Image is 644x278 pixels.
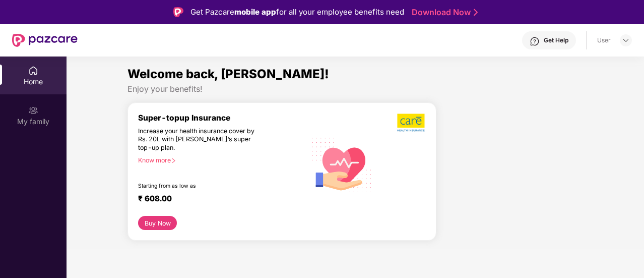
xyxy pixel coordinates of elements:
div: Enjoy your benefits! [127,84,583,94]
a: Download Now [412,7,475,18]
div: Know more [138,156,300,163]
div: Starting from as low as [138,183,263,190]
div: Get Pazcare for all your employee benefits need [190,6,404,18]
img: Logo [173,7,183,17]
span: right [171,158,176,163]
img: New Pazcare Logo [12,34,78,47]
img: svg+xml;base64,PHN2ZyBpZD0iRHJvcGRvd24tMzJ4MzIiIHhtbG5zPSJodHRwOi8vd3d3LnczLm9yZy8yMDAwL3N2ZyIgd2... [622,36,630,44]
div: User [597,36,611,44]
img: svg+xml;base64,PHN2ZyB3aWR0aD0iMjAiIGhlaWdodD0iMjAiIHZpZXdCb3g9IjAgMCAyMCAyMCIgZmlsbD0ibm9uZSIgeG... [28,105,38,116]
img: Stroke [474,7,478,18]
img: svg+xml;base64,PHN2ZyB4bWxucz0iaHR0cDovL3d3dy53My5vcmcvMjAwMC9zdmciIHhtbG5zOnhsaW5rPSJodHRwOi8vd3... [306,128,378,201]
div: Increase your health insurance cover by Rs. 20L with [PERSON_NAME]’s super top-up plan. [138,127,263,152]
div: Super-topup Insurance [138,113,306,123]
button: Buy Now [138,216,177,230]
span: Welcome back, [PERSON_NAME]! [127,67,329,81]
div: Get Help [544,36,568,44]
img: svg+xml;base64,PHN2ZyBpZD0iSGVscC0zMngzMiIgeG1sbnM9Imh0dHA6Ly93d3cudzMub3JnLzIwMDAvc3ZnIiB3aWR0aD... [530,36,540,46]
img: svg+xml;base64,PHN2ZyBpZD0iSG9tZSIgeG1sbnM9Imh0dHA6Ly93d3cudzMub3JnLzIwMDAvc3ZnIiB3aWR0aD0iMjAiIG... [28,66,38,76]
div: ₹ 608.00 [138,194,296,206]
img: b5dec4f62d2307b9de63beb79f102df3.png [397,113,426,132]
strong: mobile app [234,7,276,17]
